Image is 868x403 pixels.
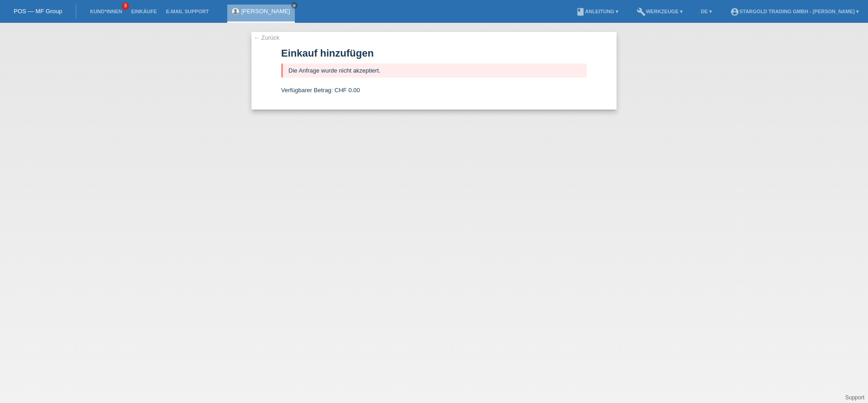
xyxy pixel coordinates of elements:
[335,87,360,94] span: CHF 0.00
[571,9,623,14] a: bookAnleitung ▾
[126,9,161,14] a: Einkäufe
[254,34,279,41] a: ← Zurück
[730,7,739,16] i: account_circle
[162,9,214,14] a: E-Mail Support
[281,87,333,94] span: Verfügbarer Betrag:
[14,8,62,15] a: POS — MF Group
[637,7,646,16] i: build
[696,9,716,14] a: DE ▾
[281,63,587,78] div: Die Anfrage wurde nicht akzeptiert.
[845,394,864,401] a: Support
[281,47,587,59] h1: Einkauf hinzufügen
[122,2,129,10] span: 8
[85,9,126,14] a: Kund*innen
[241,8,290,15] a: [PERSON_NAME]
[632,9,687,14] a: buildWerkzeuge ▾
[576,7,585,16] i: book
[292,3,297,8] i: close
[291,2,298,9] a: close
[726,9,863,14] a: account_circleStargold Trading GmbH - [PERSON_NAME] ▾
